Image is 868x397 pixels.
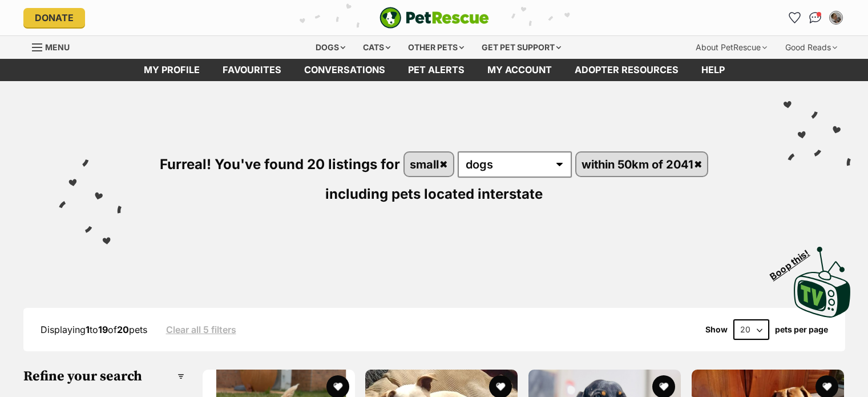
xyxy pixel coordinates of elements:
span: Boop this! [768,240,821,282]
a: Adopter resources [563,59,690,81]
label: pets per page [775,325,828,334]
a: Clear all 5 filters [166,324,236,335]
a: Favourites [211,59,293,81]
div: Good Reads [777,36,845,59]
button: My account [827,9,845,27]
span: Furreal! You've found 20 listings for [160,156,400,173]
strong: 1 [86,324,90,335]
a: My profile [132,59,211,81]
span: Show [705,325,728,334]
div: Other pets [400,36,472,59]
img: chat-41dd97257d64d25036548639549fe6c8038ab92f7586957e7f3b1b290dea8141.svg [809,12,821,23]
a: conversations [293,59,397,81]
a: Help [690,59,736,81]
strong: 20 [117,324,129,335]
a: PetRescue [380,7,489,29]
div: Dogs [308,36,353,59]
img: Narelle Brown profile pic [830,12,842,23]
strong: 19 [98,324,108,335]
div: About PetRescue [688,36,775,59]
a: Menu [32,36,78,57]
a: My account [476,59,563,81]
a: Conversations [806,9,825,27]
img: logo-e224e6f780fb5917bec1dbf3a21bbac754714ae5b6737aabdf751b685950b380.svg [380,7,489,29]
a: small [405,153,453,176]
span: Displaying to of pets [41,324,147,335]
a: within 50km of 2041 [576,153,708,176]
div: Cats [355,36,398,59]
a: Donate [23,8,85,27]
div: Get pet support [474,36,569,59]
a: Pet alerts [397,59,476,81]
ul: Account quick links [786,9,845,27]
img: PetRescue TV logo [794,247,851,318]
span: including pets located interstate [325,186,543,202]
h3: Refine your search [23,368,184,384]
span: Menu [45,42,70,52]
a: Favourites [786,9,804,27]
a: Boop this! [794,236,851,320]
